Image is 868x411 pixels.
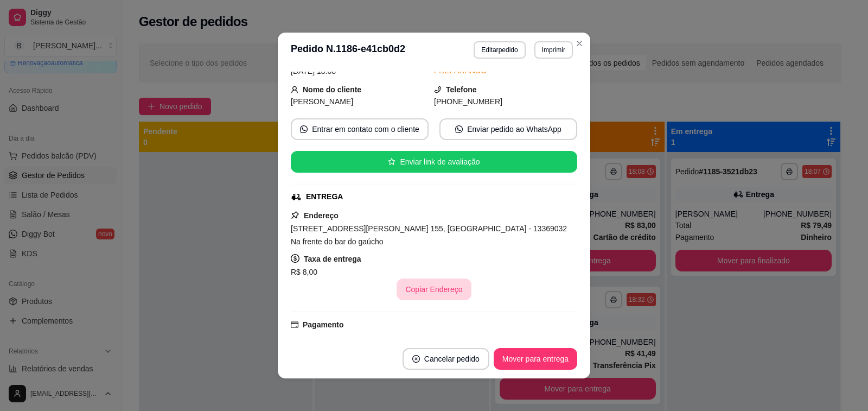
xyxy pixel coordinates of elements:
button: Editarpedido [474,41,525,59]
strong: Taxa de entrega [304,255,361,263]
button: Mover para entrega [494,348,577,370]
span: whats-app [300,125,308,133]
span: user [291,86,298,93]
div: ENTREGA [306,191,343,203]
span: whats-app [455,125,463,133]
button: Close [571,35,588,52]
span: [PERSON_NAME] [291,97,353,106]
button: whats-appEntrar em contato com o cliente [291,118,429,140]
h3: Pedido N. 1186-e41cb0d2 [291,41,405,59]
strong: Pagamento [303,320,343,329]
span: close-circle [412,355,420,363]
strong: Nome do cliente [303,85,361,94]
strong: Endereço [304,211,339,220]
span: pushpin [291,211,299,219]
button: whats-appEnviar pedido ao WhatsApp [439,118,577,140]
span: [PHONE_NUMBER] [434,97,502,106]
span: credit-card [291,321,298,328]
span: dollar [291,254,299,263]
span: star [388,158,395,166]
button: Copiar Endereço [397,279,471,300]
span: [STREET_ADDRESS][PERSON_NAME] 155, [GEOGRAPHIC_DATA] - 13369032 Na frente do bar do gaúcho [291,224,567,246]
button: Imprimir [534,41,573,59]
button: close-circleCancelar pedido [403,348,489,370]
strong: Telefone [446,85,477,94]
span: R$ 8,00 [291,268,317,276]
button: starEnviar link de avaliação [291,151,577,173]
span: phone [434,86,442,93]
